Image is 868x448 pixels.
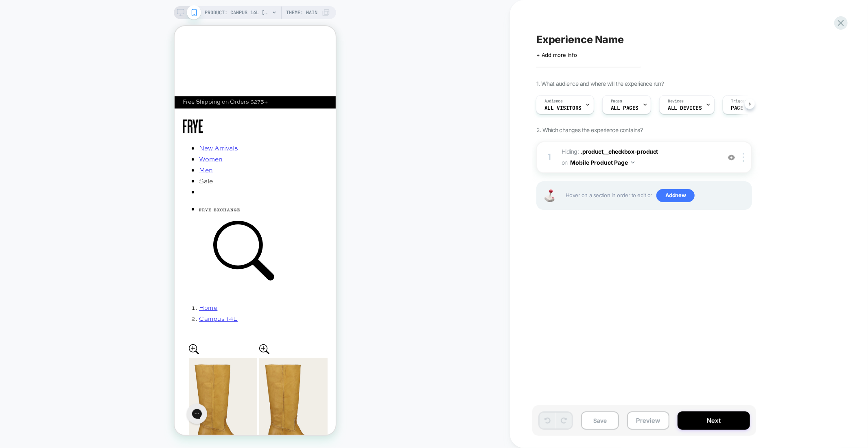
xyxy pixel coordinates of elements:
span: All Visitors [544,105,582,111]
span: Experience Name [536,33,624,46]
a: Campus 14L [24,288,63,297]
span: .product__checkbox-product [580,148,658,155]
img: close [743,153,744,162]
a: Home [24,277,43,286]
span: Trigger [731,98,747,104]
img: Joystick [541,189,558,202]
a: Sale [24,151,38,159]
span: Hover on a section in order to edit or [566,189,747,202]
button: Save [581,411,619,430]
button: Preview [627,411,669,430]
div: 1 [545,149,553,165]
img: crossed eye [728,154,735,161]
span: Pages [611,98,622,104]
img: Campus 14L - Banana - Outside [85,332,153,434]
span: ALL PAGES [611,105,638,111]
a: Men [24,139,38,148]
img: Campus 14L [14,332,83,434]
summary: Men [24,140,38,148]
span: Hiding : [562,146,717,168]
span: PRODUCT: Campus 14L [banana] [205,6,270,19]
img: down arrow [631,161,634,163]
span: Add new [656,189,695,202]
summary: Search [8,195,130,256]
span: 1. What audience and where will the experience run? [536,80,664,87]
button: Next [678,411,750,430]
a: Women [24,128,48,137]
img: Frye_Exchange_Navigation.png [24,183,65,185]
a: New Arrivals [24,117,63,126]
span: Sale [24,150,38,159]
span: ALL DEVICES [668,105,702,111]
summary: Women [24,129,48,137]
span: Devices [668,98,684,104]
span: 2. Which changes the experience contains? [536,126,643,133]
span: Page Load [731,105,759,111]
span: + Add more info [536,52,577,58]
img: The Frye Company [8,94,28,107]
span: Audience [544,98,563,104]
iframe: Gorgias live chat messenger [8,375,37,401]
span: on [562,157,568,167]
span: Theme: MAIN [286,6,317,19]
button: Mobile Product Page [570,157,634,168]
p: Free Shipping on Orders $275+ [8,70,153,80]
summary: Frye_Exchange_Navigation.png [24,179,65,187]
summary: New Arrivals [24,118,63,126]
